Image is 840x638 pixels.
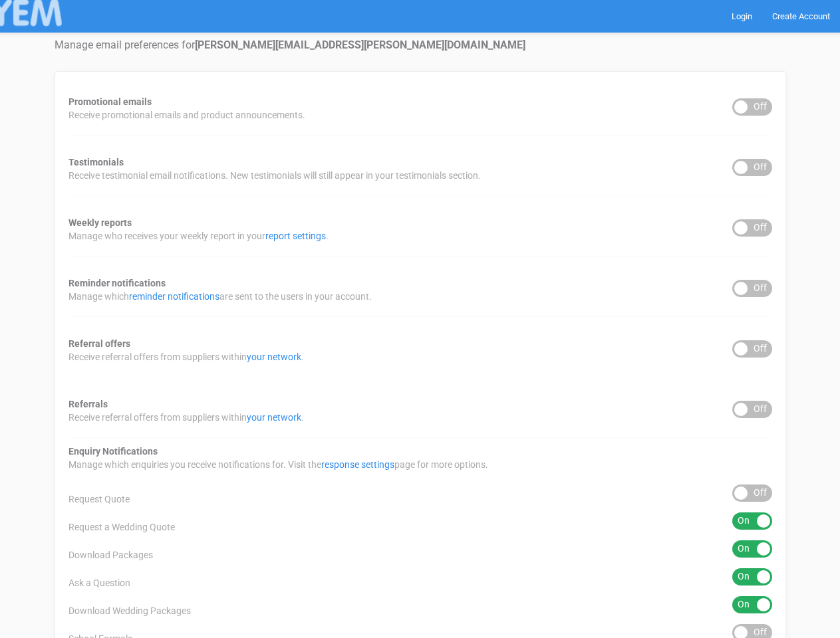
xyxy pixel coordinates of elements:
strong: [PERSON_NAME][EMAIL_ADDRESS][PERSON_NAME][DOMAIN_NAME] [195,39,525,51]
strong: Referral offers [69,338,130,349]
strong: Testimonials [69,157,124,167]
a: response settings [321,459,394,470]
span: Manage which enquiries you receive notifications for. Visit the page for more options. [69,458,488,471]
span: Manage who receives your weekly report in your . [69,229,329,243]
span: Receive promotional emails and product announcements. [69,108,305,122]
span: Receive referral offers from suppliers within . [69,350,304,364]
a: your network [247,352,301,362]
strong: Referrals [69,399,108,409]
span: Request Quote [69,492,130,506]
strong: Weekly reports [69,217,132,228]
span: Request a Wedding Quote [69,520,175,534]
a: your network [247,412,301,423]
span: Download Wedding Packages [69,604,191,617]
span: Ask a Question [69,576,130,589]
strong: Promotional emails [69,96,152,107]
span: Receive testimonial email notifications. New testimonials will still appear in your testimonials ... [69,169,481,182]
span: Receive referral offers from suppliers within . [69,411,304,424]
strong: Enquiry Notifications [69,446,158,457]
h4: Manage email preferences for [55,39,786,51]
span: Download Packages [69,548,153,562]
strong: Reminder notifications [69,278,166,288]
a: reminder notifications [129,291,219,302]
a: report settings [265,231,326,241]
span: Manage which are sent to the users in your account. [69,290,372,303]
